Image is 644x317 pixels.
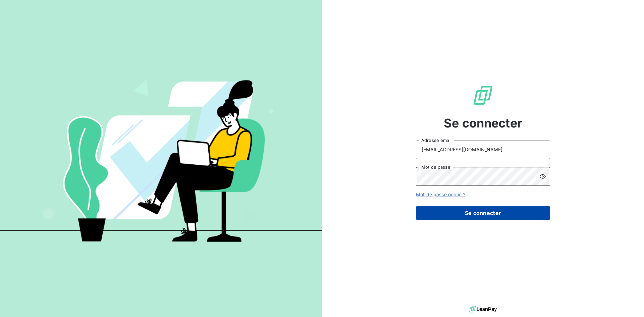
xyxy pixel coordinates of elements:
[416,140,550,159] input: placeholder
[416,206,550,220] button: Se connecter
[444,114,522,132] span: Se connecter
[416,192,465,197] a: Mot de passe oublié ?
[472,85,494,106] img: Logo LeanPay
[469,304,497,314] img: logo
